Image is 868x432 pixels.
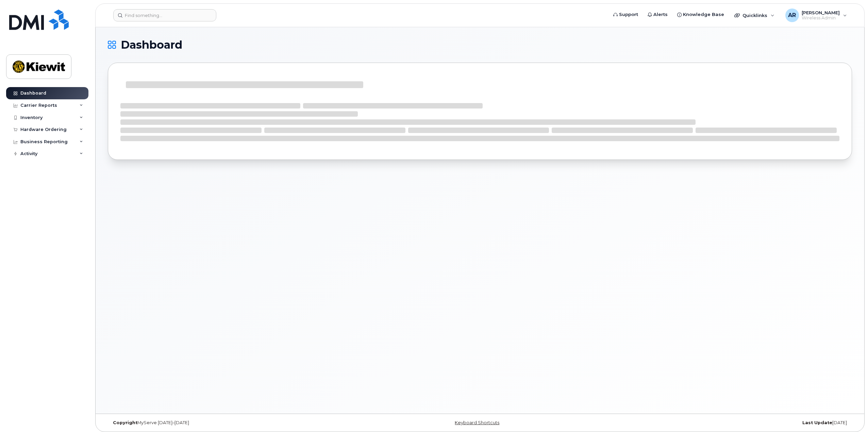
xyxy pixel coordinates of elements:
div: [DATE] [604,420,852,426]
a: Keyboard Shortcuts [455,420,499,425]
span: Dashboard [121,40,182,50]
strong: Copyright [113,420,137,425]
strong: Last Update [802,420,832,425]
div: MyServe [DATE]–[DATE] [108,420,356,426]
